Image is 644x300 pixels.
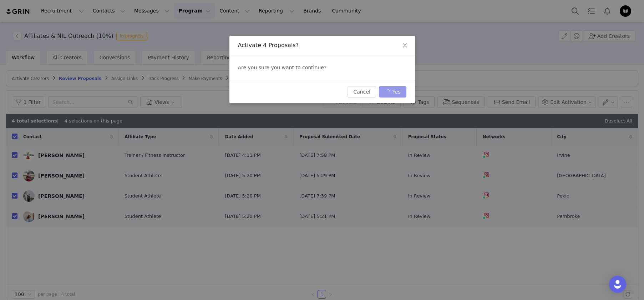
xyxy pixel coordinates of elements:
i: icon: close [402,42,408,48]
div: Are you sure you want to continue? [229,55,415,80]
button: Close [395,36,415,56]
div: Activate 4 Proposals? [238,41,406,49]
button: Cancel [348,86,376,97]
div: Open Intercom Messenger [609,276,626,293]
